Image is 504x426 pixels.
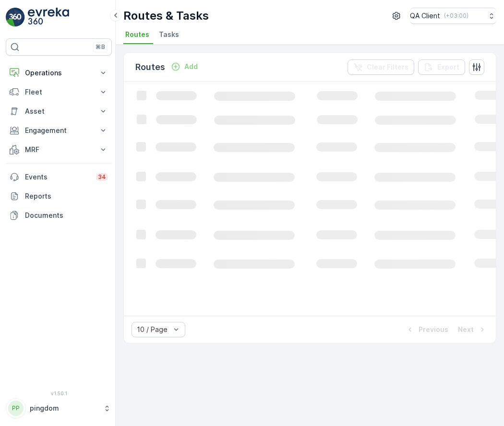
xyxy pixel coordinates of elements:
img: logo [6,8,25,27]
p: Routes [135,60,165,74]
p: pingdom [30,403,98,413]
p: 34 [98,173,106,181]
p: ⌘B [96,43,105,51]
a: Documents [6,206,112,225]
div: PP [8,401,24,416]
p: Previous [419,325,448,334]
button: Asset [6,102,112,121]
span: Tasks [159,30,179,39]
span: Routes [125,30,149,39]
button: PPpingdom [6,398,112,418]
p: Documents [25,211,108,220]
button: MRF [6,140,112,159]
p: Reports [25,191,108,201]
a: Events34 [6,167,112,187]
p: Events [25,172,90,182]
button: Clear Filters [348,59,414,75]
button: Export [418,59,465,75]
img: logo_light-DOdMpM7g.png [28,8,69,27]
a: Reports [6,187,112,206]
p: MRF [25,145,93,154]
p: Fleet [25,87,93,97]
p: Engagement [25,126,93,135]
button: Fleet [6,83,112,102]
span: v 1.50.1 [6,390,112,396]
button: Add [167,61,202,72]
p: ( +03:00 ) [444,12,468,20]
p: Routes & Tasks [123,8,209,24]
p: Add [184,62,198,71]
p: Operations [25,68,93,78]
p: Export [437,62,459,72]
button: Next [457,324,488,335]
p: Clear Filters [367,62,408,72]
p: QA Client [410,11,440,21]
button: QA Client(+03:00) [410,8,496,24]
button: Engagement [6,121,112,140]
p: Asset [25,106,93,116]
button: Previous [404,324,449,335]
p: Next [458,325,474,334]
button: Operations [6,63,112,83]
